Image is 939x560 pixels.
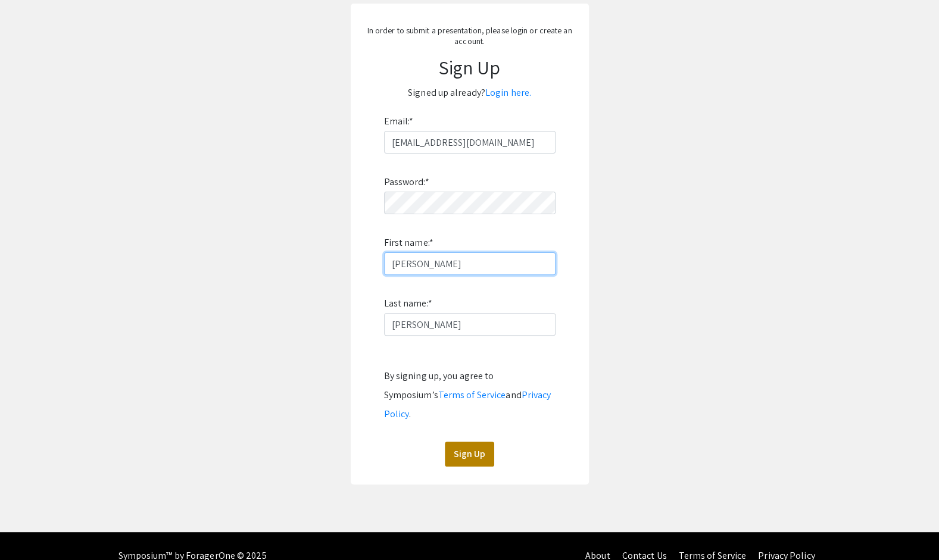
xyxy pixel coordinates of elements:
[485,86,531,99] a: Login here.
[9,506,51,551] iframe: Chat
[384,367,556,424] div: By signing up, you agree to Symposium’s and .
[363,83,577,102] p: Signed up already?
[384,294,432,313] label: Last name:
[363,25,577,46] p: In order to submit a presentation, please login or create an account.
[438,389,506,401] a: Terms of Service
[384,233,433,252] label: First name:
[445,442,494,467] button: Sign Up
[384,112,414,131] label: Email:
[363,56,577,79] h1: Sign Up
[384,173,429,192] label: Password:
